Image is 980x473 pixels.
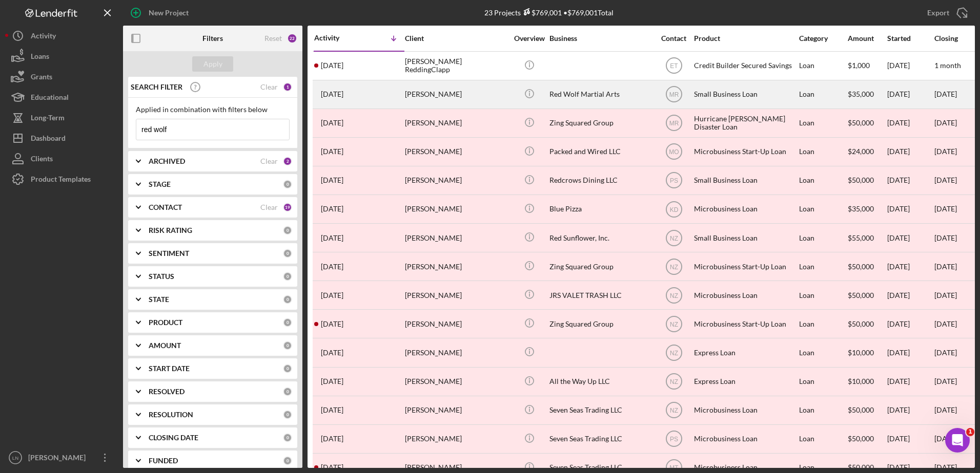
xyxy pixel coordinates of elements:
button: Export [917,3,975,23]
div: Export [927,3,949,23]
div: Small Business Loan [694,167,797,194]
div: Clear [260,157,278,165]
div: 22 [287,33,297,44]
time: [DATE] [934,262,957,271]
div: Credit Builder Secured Savings [694,52,797,79]
b: STAGE [149,180,171,188]
div: [PERSON_NAME] [405,397,507,424]
time: 2023-04-17 18:44 [321,406,343,414]
div: Microbusiness Loan [694,282,797,309]
div: [PERSON_NAME] [405,253,507,280]
div: [PERSON_NAME] [405,339,507,366]
div: [DATE] [887,196,933,223]
div: [DATE] [887,167,933,194]
b: SENTIMENT [149,249,189,257]
a: Clients [5,148,118,169]
div: Contact [655,34,693,42]
div: Red Wolf Martial Arts [549,81,652,108]
b: Filters [202,34,223,42]
div: [PERSON_NAME] [405,196,507,223]
div: Long-Term [31,107,65,131]
div: [PERSON_NAME] [405,167,507,194]
button: LN[PERSON_NAME] [5,447,118,468]
div: [DATE] [887,368,933,395]
div: Grants [31,67,52,90]
div: Client [405,34,507,42]
time: 2025-09-19 13:51 [321,61,343,70]
text: NZ [670,234,678,242]
div: 0 [283,226,292,235]
div: Small Business Loan [694,224,797,251]
button: New Project [123,3,199,23]
time: 2023-03-27 13:58 [321,435,343,443]
div: 0 [283,341,292,350]
div: Loans [31,46,49,69]
time: [DATE] [934,434,957,443]
div: Loan [799,167,847,194]
div: Packed and Wired LLC [549,138,652,165]
div: $50,000 [848,282,886,309]
div: Small Business Loan [694,81,797,108]
div: $10,000 [848,368,886,395]
button: Activity [5,26,118,46]
button: Dashboard [5,128,118,148]
div: Redcrows Dining LLC [549,167,652,194]
time: 2025-07-25 17:08 [321,90,343,98]
div: Zing Squared Group [549,310,652,337]
time: [DATE] [934,319,957,328]
div: Product Templates [31,169,91,192]
text: PS [669,177,678,184]
a: Educational [5,87,118,107]
div: [PERSON_NAME] [405,425,507,453]
div: [PERSON_NAME] [405,110,507,137]
time: [DATE] [934,463,957,471]
div: [DATE] [887,110,933,137]
div: $50,000 [848,110,886,137]
div: $50,000 [848,253,886,280]
div: [PERSON_NAME] [405,282,507,309]
text: NZ [670,378,678,385]
div: Microbusiness Start-Up Loan [694,310,797,337]
time: [DATE] [934,176,957,184]
div: Microbusiness Loan [694,397,797,424]
div: [DATE] [887,310,933,337]
b: CLOSING DATE [149,434,198,442]
div: 19 [283,203,292,212]
div: Educational [31,87,69,110]
text: MR [669,91,679,98]
div: Loan [799,397,847,424]
div: Microbusiness Start-Up Loan [694,253,797,280]
iframe: Intercom live chat [945,428,970,453]
div: Business [549,34,652,42]
text: LN [12,455,18,461]
div: 0 [283,272,292,281]
button: Product Templates [5,169,118,189]
div: 0 [283,387,292,396]
div: JRS VALET TRASH LLC [549,282,652,309]
div: New Project [149,3,189,23]
time: [DATE] [934,204,957,213]
div: Express Loan [694,339,797,366]
div: Loan [799,81,847,108]
span: 1 [966,428,974,436]
div: $50,000 [848,425,886,453]
div: 0 [283,433,292,442]
div: Amount [848,34,886,42]
div: Dashboard [31,128,66,151]
span: $1,000 [848,61,870,70]
a: Grants [5,67,118,87]
div: $24,000 [848,138,886,165]
time: 2025-01-14 14:50 [321,119,343,127]
div: [PERSON_NAME] [26,447,92,470]
div: Clear [260,203,278,211]
text: MT [669,464,679,471]
time: [DATE] [934,90,957,98]
div: Reset [264,34,282,42]
div: [PERSON_NAME] [405,138,507,165]
div: Clients [31,148,53,171]
text: KD [669,206,678,213]
div: $50,000 [848,397,886,424]
text: NZ [670,292,678,299]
